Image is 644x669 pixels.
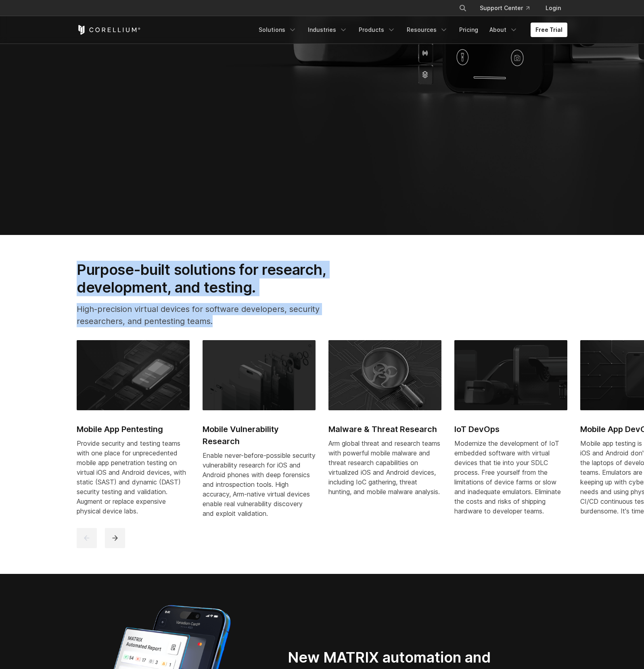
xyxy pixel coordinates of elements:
[454,23,483,37] a: Pricing
[77,438,190,516] div: Provide security and testing teams with one place for unprecedented mobile app penetration testin...
[203,340,316,528] a: Mobile Vulnerability Research Mobile Vulnerability Research Enable never-before-possible security...
[454,438,567,516] div: Modernize the development of IoT embedded software with virtual devices that tie into your SDLC p...
[539,1,567,15] a: Login
[254,23,301,37] a: Solutions
[77,340,190,410] img: Mobile App Pentesting
[203,423,316,447] h2: Mobile Vulnerability Research
[454,340,567,526] a: IoT DevOps IoT DevOps Modernize the development of IoT embedded software with virtual devices tha...
[203,451,316,518] div: Enable never-before-possible security vulnerability research for iOS and Android phones with deep...
[454,340,567,410] img: IoT DevOps
[77,423,190,435] h2: Mobile App Pentesting
[77,528,97,548] button: previous
[456,1,470,15] button: Search
[402,23,453,37] a: Resources
[254,23,567,37] div: Navigation Menu
[354,23,400,37] a: Products
[328,438,441,497] div: Arm global threat and research teams with powerful mobile malware and threat research capabilitie...
[328,340,441,506] a: Malware & Threat Research Malware & Threat Research Arm global threat and research teams with pow...
[77,340,190,526] a: Mobile App Pentesting Mobile App Pentesting Provide security and testing teams with one place for...
[105,528,125,548] button: next
[328,340,441,410] img: Malware & Threat Research
[77,261,352,297] h2: Purpose-built solutions for research, development, and testing.
[473,1,536,15] a: Support Center
[303,23,352,37] a: Industries
[77,303,352,327] p: High-precision virtual devices for software developers, security researchers, and pentesting teams.
[203,340,316,410] img: Mobile Vulnerability Research
[449,1,567,15] div: Navigation Menu
[485,23,523,37] a: About
[454,423,567,435] h2: IoT DevOps
[328,423,441,435] h2: Malware & Threat Research
[531,23,567,37] a: Free Trial
[77,25,141,35] a: Corellium Home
